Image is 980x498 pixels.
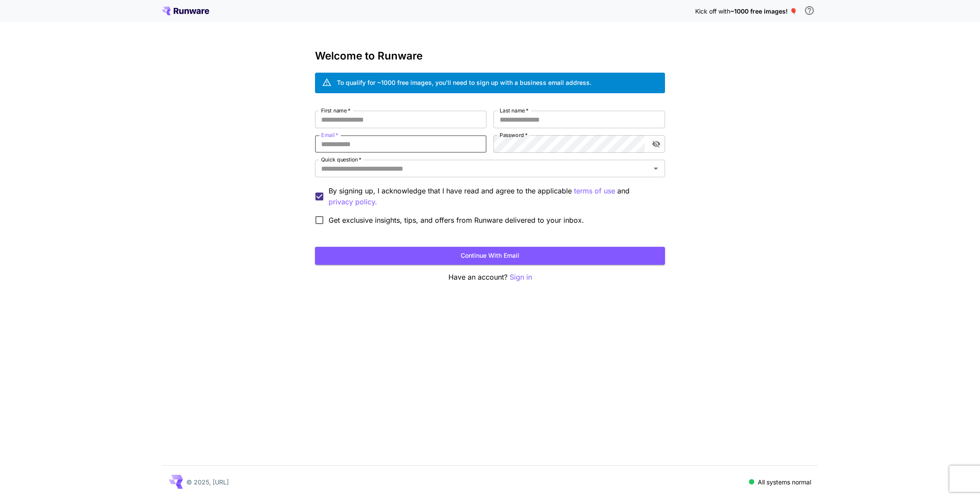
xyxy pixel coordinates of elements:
[695,7,730,15] span: Kick off with
[510,272,532,283] button: Sign in
[500,131,528,139] label: Password
[315,50,665,62] h3: Welcome to Runware
[321,107,350,114] label: First name
[648,136,664,152] button: toggle password visibility
[574,186,615,196] button: By signing up, I acknowledge that I have read and agree to the applicable and privacy policy.
[329,186,658,207] p: By signing up, I acknowledge that I have read and agree to the applicable and
[321,131,338,139] label: Email
[500,107,528,114] label: Last name
[329,196,377,207] button: By signing up, I acknowledge that I have read and agree to the applicable terms of use and
[650,162,662,175] button: Open
[758,477,811,487] p: All systems normal
[730,7,797,15] span: ~1000 free images! 🎈
[315,272,665,283] p: Have an account?
[321,156,361,163] label: Quick question
[329,215,584,225] span: Get exclusive insights, tips, and offers from Runware delivered to your inbox.
[801,2,818,19] button: In order to qualify for free credit, you need to sign up with a business email address and click ...
[186,477,229,487] p: © 2025, [URL]
[574,186,615,196] p: terms of use
[329,196,377,207] p: privacy policy.
[315,247,665,265] button: Continue with email
[337,78,591,87] div: To qualify for ~1000 free images, you’ll need to sign up with a business email address.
